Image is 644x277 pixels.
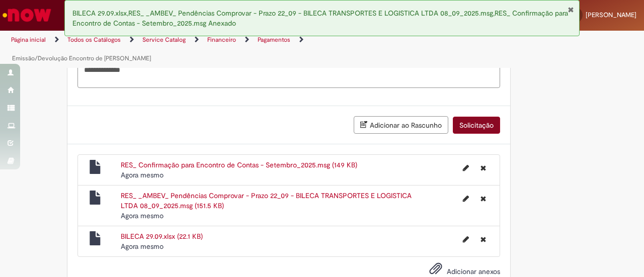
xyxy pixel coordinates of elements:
[8,31,422,68] ul: Trilhas de página
[142,36,186,44] a: Service Catalog
[457,191,475,207] button: Editar nome de arquivo RES_ _AMBEV_ Pendências Comprovar - Prazo 22_09 - BILECA TRANSPORTES E LOG...
[258,36,290,44] a: Pagamentos
[121,191,412,210] a: RES_ _AMBEV_ Pendências Comprovar - Prazo 22_09 - BILECA TRANSPORTES E LOGISTICA LTDA 08_09_2025....
[121,170,164,179] time: 29/09/2025 11:17:43
[568,6,574,14] button: Fechar Notificação
[474,160,492,176] button: Excluir RES_ Confirmação para Encontro de Contas - Setembro_2025.msg
[447,267,500,276] span: Adicionar anexos
[457,160,475,176] button: Editar nome de arquivo RES_ Confirmação para Encontro de Contas - Setembro_2025.msg
[121,211,164,220] span: Agora mesmo
[12,54,151,62] a: Emissão/Devolução Encontro de [PERSON_NAME]
[121,242,164,251] time: 29/09/2025 11:17:42
[1,5,53,25] img: ServiceNow
[207,36,236,44] a: Financeiro
[121,211,164,220] time: 29/09/2025 11:17:43
[121,160,357,169] a: RES_ Confirmação para Encontro de Contas - Setembro_2025.msg (149 KB)
[72,9,568,28] span: BILECA 29.09.xlsx,RES_ _AMBEV_ Pendências Comprovar - Prazo 22_09 - BILECA TRANSPORTES E LOGISTIC...
[67,36,121,44] a: Todos os Catálogos
[474,231,492,247] button: Excluir BILECA 29.09.xlsx
[77,61,500,88] textarea: Descrição
[453,117,500,134] button: Solicitação
[474,191,492,207] button: Excluir RES_ _AMBEV_ Pendências Comprovar - Prazo 22_09 - BILECA TRANSPORTES E LOGISTICA LTDA 08_...
[11,36,46,44] a: Página inicial
[457,231,475,247] button: Editar nome de arquivo BILECA 29.09.xlsx
[121,232,203,241] a: BILECA 29.09.xlsx (22.1 KB)
[586,11,636,19] span: [PERSON_NAME]
[121,170,164,179] span: Agora mesmo
[354,116,448,134] button: Adicionar ao Rascunho
[121,242,164,251] span: Agora mesmo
